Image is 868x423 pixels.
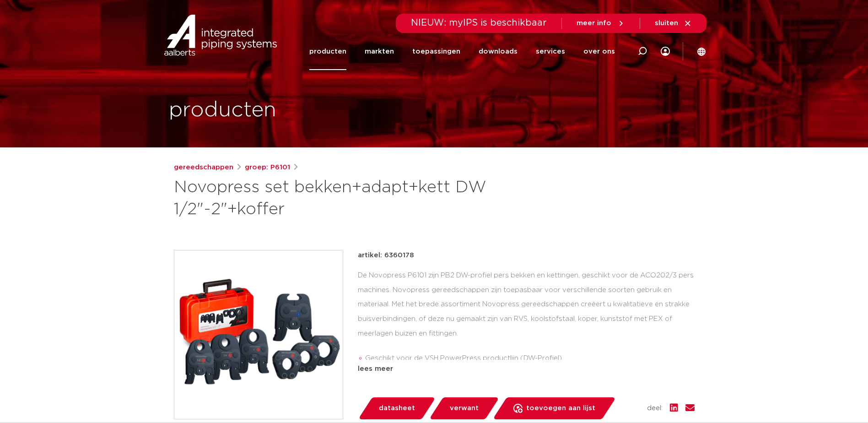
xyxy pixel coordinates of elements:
a: groep: P6101 [245,162,290,173]
span: meer info [577,20,611,27]
a: services [536,33,565,70]
a: datasheet [358,397,436,419]
div: De Novopress P6101 zijn PB2 DW-profiel pers bekken en kettingen, geschikt voor de ACO202/3 pers m... [358,268,695,360]
a: gereedschappen [174,162,233,173]
a: producten [309,33,346,70]
a: verwant [429,397,499,419]
div: lees meer [358,363,695,374]
li: Geschikt voor de VSH PowerPress productlijn (DW-Profiel) [365,351,695,366]
a: markten [365,33,394,70]
span: toevoegen aan lijst [526,401,595,416]
img: Product Image for Novopress set bekken+adapt+kett DW 1/2"-2"+koffer [174,250,343,419]
a: sluiten [655,19,692,27]
a: downloads [479,33,518,70]
div: my IPS [661,33,670,70]
span: datasheet [379,401,415,416]
a: over ons [583,33,615,70]
span: sluiten [655,20,678,27]
span: NIEUW: myIPS is beschikbaar [411,18,547,27]
span: verwant [450,401,479,416]
nav: Menu [309,33,615,70]
span: deel: [647,403,663,414]
a: toepassingen [412,33,460,70]
h1: Novopress set bekken+adapt+kett DW 1/2"-2"+koffer [174,177,518,221]
a: meer info [577,19,625,27]
p: artikel: 6360178 [358,250,414,261]
h1: producten [169,96,276,125]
